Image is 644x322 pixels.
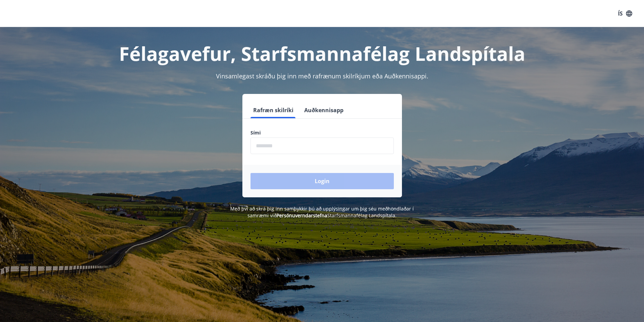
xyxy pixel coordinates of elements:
span: Með því að skrá þig inn samþykkir þú að upplýsingar um þig séu meðhöndlaðar í samræmi við Starfsm... [230,205,414,219]
button: Auðkennisapp [302,102,346,118]
span: Vinsamlegast skráðu þig inn með rafrænum skilríkjum eða Auðkennisappi. [216,72,428,80]
button: Rafræn skilríki [251,102,296,118]
button: ÍS [614,7,636,20]
label: Sími [251,129,394,136]
h1: Félagavefur, Starfsmannafélag Landspítala [87,41,557,66]
a: Persónuverndarstefna [277,212,327,219]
